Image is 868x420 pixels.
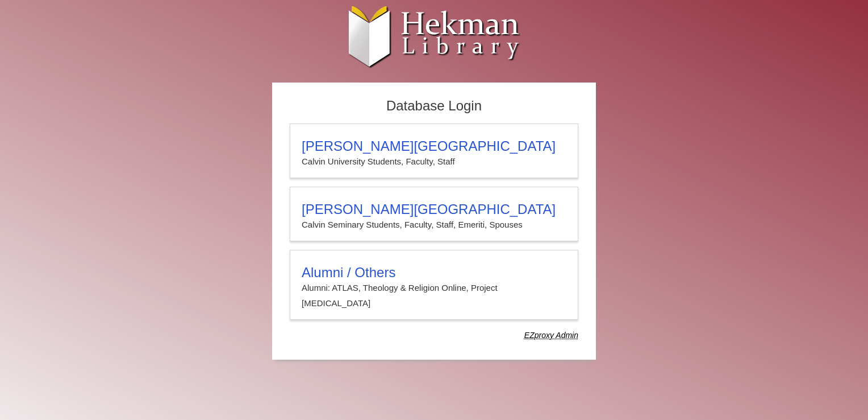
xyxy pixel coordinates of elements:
p: Alumni: ATLAS, Theology & Religion Online, Project [MEDICAL_DATA] [302,281,566,311]
p: Calvin University Students, Faculty, Staff [302,154,566,169]
a: [PERSON_NAME][GEOGRAPHIC_DATA]Calvin University Students, Faculty, Staff [290,123,578,178]
h2: Database Login [284,94,584,118]
dfn: Use Alumni login [524,331,578,340]
p: Calvin Seminary Students, Faculty, Staff, Emeriti, Spouses [302,217,566,232]
h3: [PERSON_NAME][GEOGRAPHIC_DATA] [302,201,566,217]
summary: Alumni / OthersAlumni: ATLAS, Theology & Religion Online, Project [MEDICAL_DATA] [302,265,566,311]
a: [PERSON_NAME][GEOGRAPHIC_DATA]Calvin Seminary Students, Faculty, Staff, Emeriti, Spouses [290,187,578,241]
h3: [PERSON_NAME][GEOGRAPHIC_DATA] [302,138,566,154]
h3: Alumni / Others [302,265,566,281]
